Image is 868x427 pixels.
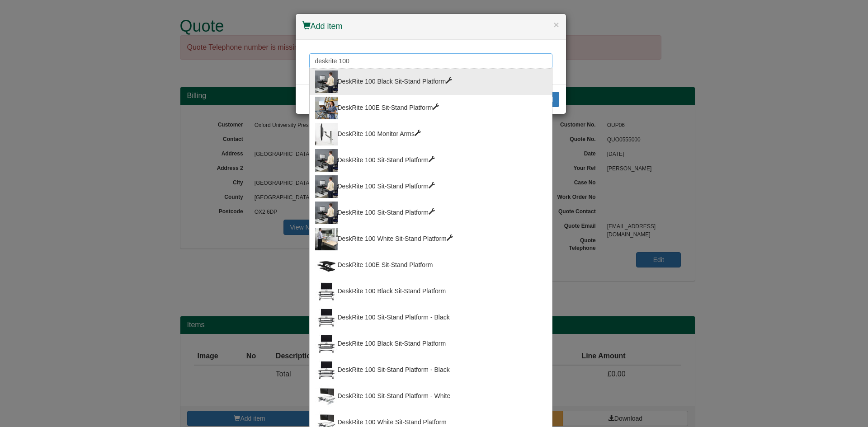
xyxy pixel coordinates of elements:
[315,97,547,119] div: DeskRite 100E Sit-Stand Platform
[315,280,338,303] img: deskrite-100-medium-stand-context-front_1.jpg
[315,333,547,355] div: DeskRite 100 Black Sit-Stand Platform
[315,97,338,119] img: deskrite-100e-sit-stand-platform_lifestyle-6_1.jpg
[315,149,338,172] img: deskrite-100-lifestyle-1_2.jpg
[315,306,547,329] div: DeskRite 100 Sit-Stand Platform - Black
[315,228,547,250] div: DeskRite 100 White Sit-Stand Platform
[315,175,338,198] img: deskrite-100-lifestyle-1_2.jpg
[315,202,338,224] img: deskrite-100-lifestyle-1.jpg
[315,254,547,277] div: DeskRite 100E Sit-Stand Platform
[315,385,547,408] div: DeskRite 100 Sit-Stand Platform - White
[309,53,552,69] input: Search for a product
[315,254,338,277] img: deskrite-100e-sit-stand-platform_angle.jpg
[315,70,547,93] div: DeskRite 100 Black Sit-Stand Platform
[315,306,338,329] img: deskrite-100-medium-stand-context-front_1.jpg
[315,228,338,250] img: deskrite-100-lifestyle_2018_3.jpg
[302,21,559,33] h4: Add item
[315,280,547,303] div: DeskRite 100 Black Sit-Stand Platform
[315,123,547,145] div: DeskRite 100 Monitor Arms
[315,70,338,93] img: deskrite-100-lifestyle-1_1.jpg
[315,149,547,172] div: DeskRite 100 Sit-Stand Platform
[315,385,338,408] img: deskrite-100-white-side_2018_4.jpg
[553,20,559,29] button: ×
[315,333,338,355] img: deskrite-100-medium-stand-context-front_1.jpg
[315,202,547,224] div: DeskRite 100 Sit-Stand Platform
[315,359,338,381] img: deskrite-100-medium-stand-context-front_1.jpg
[315,175,547,198] div: DeskRite 100 Sit-Stand Platform
[315,123,338,145] img: deskrite-100-monitor-arm-single-side.jpg
[315,359,547,381] div: DeskRite 100 Sit-Stand Platform - Black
